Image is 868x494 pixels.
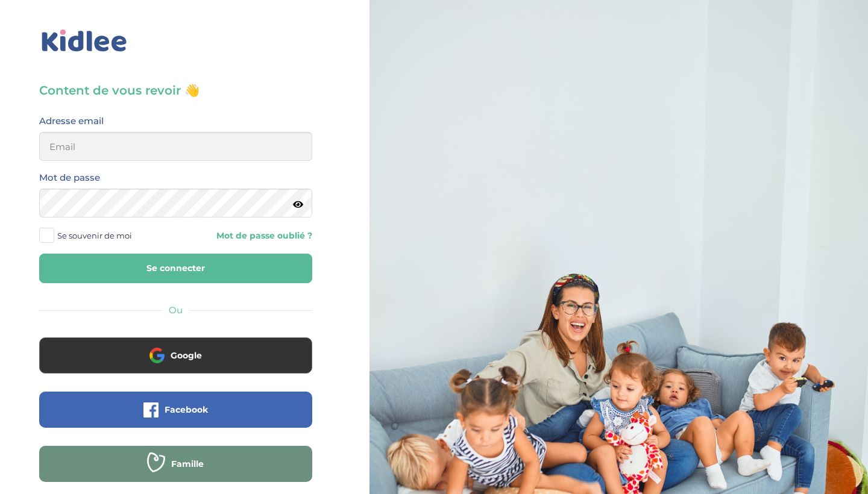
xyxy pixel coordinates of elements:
span: Google [171,349,202,361]
a: Famille [39,466,312,478]
button: Google [39,337,312,374]
img: google.png [149,348,165,363]
a: Mot de passe oublié ? [184,230,312,242]
img: logo_kidlee_bleu [39,27,130,55]
span: Famille [171,458,204,470]
span: Se souvenir de moi [57,228,132,243]
input: Email [39,132,312,161]
button: Se connecter [39,254,312,283]
label: Adresse email [39,113,104,129]
span: Facebook [165,404,208,416]
h3: Content de vous revoir 👋 [39,82,312,99]
span: Ou [169,304,183,316]
a: Google [39,358,312,369]
img: facebook.png [143,402,159,417]
button: Famille [39,446,312,482]
label: Mot de passe [39,170,100,186]
button: Facebook [39,392,312,428]
a: Facebook [39,412,312,424]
